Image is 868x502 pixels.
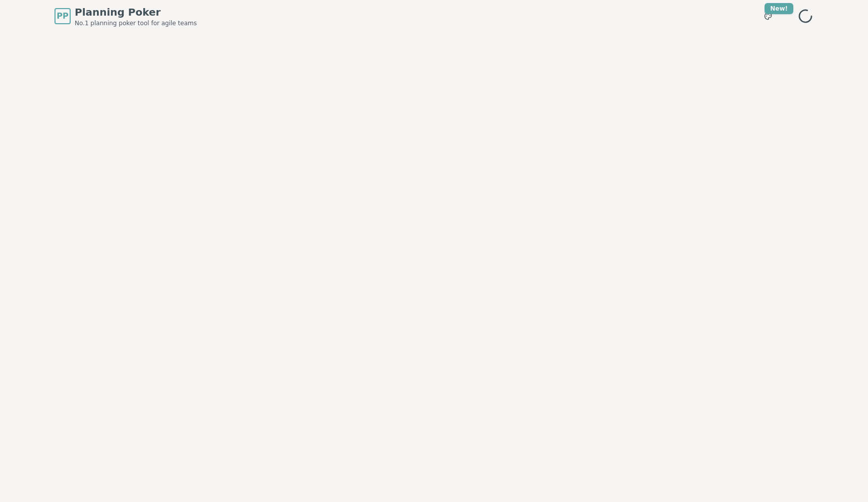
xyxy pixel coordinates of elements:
span: PP [57,10,68,22]
span: Planning Poker [75,5,197,19]
a: PPPlanning PokerNo.1 planning poker tool for agile teams [55,5,197,27]
div: New! [765,3,793,14]
span: No.1 planning poker tool for agile teams [75,19,197,27]
button: New! [759,7,777,25]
